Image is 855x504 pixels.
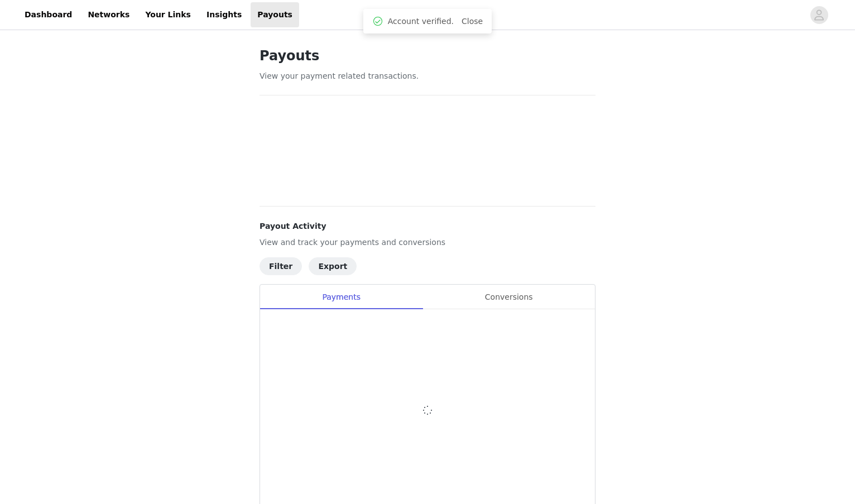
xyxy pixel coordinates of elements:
div: avatar [814,6,824,24]
h1: Payouts [260,46,595,66]
a: Insights [200,2,248,27]
a: Your Links [138,2,198,27]
p: View and track your payments and conversions [260,237,595,248]
a: Close [462,17,483,26]
a: Networks [81,2,136,27]
div: Conversions [422,285,595,310]
p: View your payment related transactions. [260,70,595,82]
a: Dashboard [18,2,79,27]
button: Export [309,257,357,275]
a: Payouts [251,2,299,27]
span: Account verified. [388,16,454,27]
h4: Payout Activity [260,220,595,232]
div: Payments [260,285,422,310]
button: Filter [260,257,302,275]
